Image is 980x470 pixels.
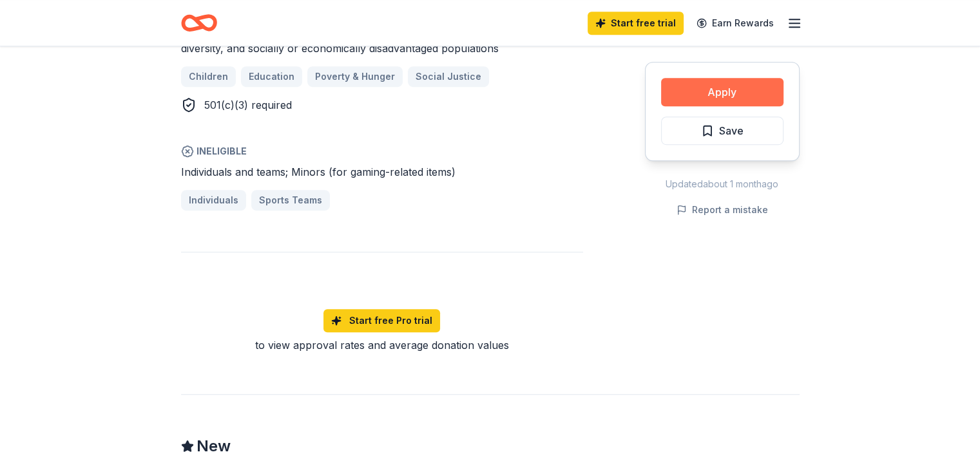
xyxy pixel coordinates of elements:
a: Home [181,8,217,38]
span: Save [719,122,744,139]
div: Updated about 1 month ago [645,176,800,192]
span: 501(c)(3) required [204,99,292,111]
div: to view approval rates and average donation values [181,337,583,353]
button: Report a mistake [677,202,768,218]
a: Start free Pro trial [323,309,440,332]
span: New [197,436,231,456]
a: Start free trial [588,12,684,35]
button: Save [661,117,783,145]
span: Ineligible [181,144,583,159]
a: Earn Rewards [689,12,782,35]
button: Apply [661,78,783,106]
span: Individuals and teams; Minors (for gaming-related items) [181,165,456,178]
